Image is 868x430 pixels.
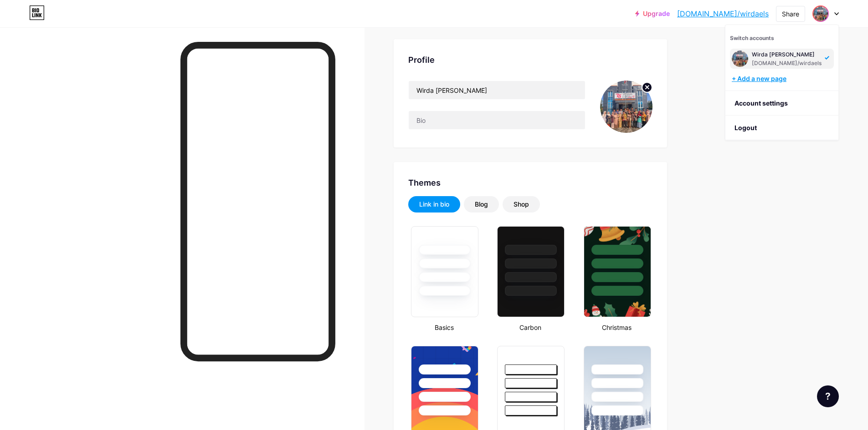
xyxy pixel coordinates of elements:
img: wirda elsa [732,51,748,67]
span: Switch accounts [730,35,774,41]
a: [DOMAIN_NAME]/wirdaels [677,8,769,19]
div: Profile [408,54,652,66]
div: + Add a new page [732,74,834,83]
div: Carbon [494,323,566,332]
div: Shop [514,200,529,209]
input: Name [409,81,585,99]
li: Logout [725,116,838,140]
a: Upgrade [635,10,670,17]
img: wirda elsa [600,81,652,133]
input: Bio [409,111,585,129]
img: wirda elsa [813,6,828,21]
div: Themes [408,177,652,189]
div: Christmas [581,323,652,332]
div: Blog [475,200,488,209]
div: [DOMAIN_NAME]/wirdaels [752,60,822,67]
a: Account settings [725,91,838,116]
div: Basics [408,323,480,332]
div: Share [782,9,799,19]
div: Wirda [PERSON_NAME] [752,51,822,58]
div: Link in bio [419,200,449,209]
